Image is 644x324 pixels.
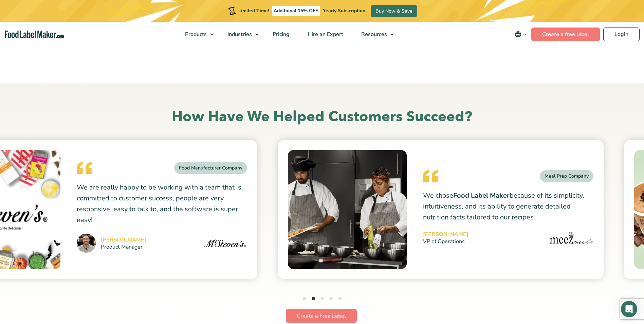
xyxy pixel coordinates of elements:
button: 5 of 5 [338,297,342,300]
small: VP of Operations [423,239,468,244]
strong: Food Label Maker [453,191,510,200]
button: 1 of 5 [303,297,306,300]
div: Open Intercom Messenger [621,301,637,317]
button: 4 of 5 [329,297,333,300]
span: Hire an Expert [306,31,344,38]
a: Products [176,22,217,47]
button: 3 of 5 [320,297,324,300]
div: Meal Prep Company [540,170,593,182]
span: Resources [359,31,388,38]
div: Food Manufacturer Company [174,162,247,174]
span: Industries [225,31,253,38]
span: Additional 15% OFF [272,6,320,16]
a: Create a free label [531,28,600,41]
button: 2 of 5 [312,297,315,300]
h2: How Have We Helped Customers Succeed? [100,108,545,126]
span: Pricing [271,31,290,38]
span: Yearly Subscription [323,7,365,14]
a: Industries [219,22,262,47]
span: Products [183,31,207,38]
a: Create a Free Label [286,309,357,323]
small: Product Manager [101,244,146,250]
span: Limited Time! [238,7,269,14]
a: Login [603,28,640,41]
a: Resources [352,22,397,47]
a: Hire an Expert [299,22,351,47]
a: Pricing [264,22,297,47]
cite: [PERSON_NAME] [101,237,146,242]
cite: [PERSON_NAME] [423,232,468,237]
a: Buy Now & Save [371,5,417,17]
p: We are really happy to be working with a team that is committed to customer success, people are v... [77,182,247,226]
p: We chose because of its simplicity, intuitiveness, and its ability to generate detailed nutrition... [423,190,593,223]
